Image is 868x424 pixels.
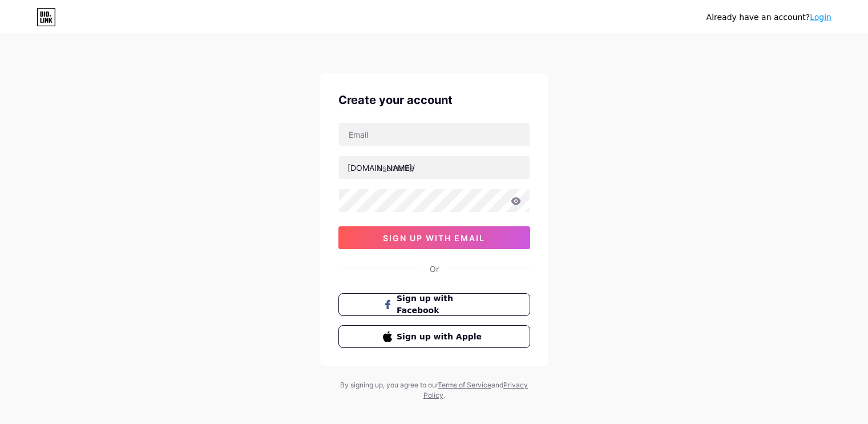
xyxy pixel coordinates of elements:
input: username [339,156,530,179]
button: sign up with email [338,226,530,249]
div: Already have an account? [706,11,831,23]
div: [DOMAIN_NAME]/ [348,162,415,174]
div: Or [430,263,439,275]
span: Sign up with Facebook [397,293,485,317]
span: Sign up with Apple [397,331,485,343]
button: Sign up with Facebook [338,293,530,316]
div: By signing up, you agree to our and . [337,380,531,401]
input: Email [339,123,530,146]
button: Sign up with Apple [338,325,530,348]
span: sign up with email [383,233,485,243]
a: Terms of Service [438,381,491,389]
div: Create your account [338,91,530,109]
a: Login [810,13,831,22]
